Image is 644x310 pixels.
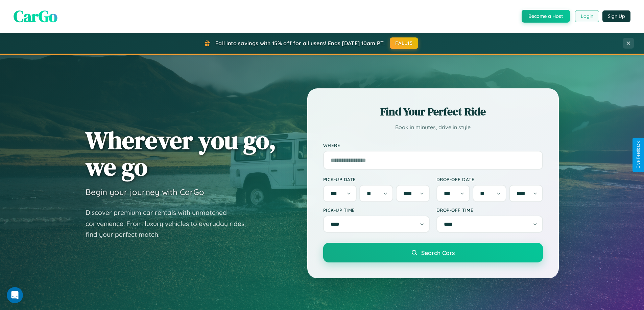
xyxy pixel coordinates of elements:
span: Fall into savings with 15% off for all users! Ends [DATE] 10am PT. [215,40,385,47]
label: Pick-up Time [323,207,430,213]
button: Login [575,10,599,22]
label: Pick-up Date [323,176,430,182]
p: Discover premium car rentals with unmatched convenience. From luxury vehicles to everyday rides, ... [86,207,255,240]
label: Where [323,142,543,148]
span: CarGo [14,5,57,27]
iframe: Intercom live chat [7,287,23,303]
button: Search Cars [323,243,543,262]
h2: Find Your Perfect Ride [323,104,543,119]
button: FALL15 [390,37,418,49]
button: Become a Host [522,10,570,23]
button: Sign Up [602,10,630,22]
label: Drop-off Time [436,207,543,213]
span: Search Cars [421,249,455,256]
div: Give Feedback [636,141,641,169]
h1: Wherever you go, we go [86,127,276,180]
h3: Begin your journey with CarGo [86,187,204,197]
label: Drop-off Date [436,176,543,182]
p: Book in minutes, drive in style [323,122,543,132]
